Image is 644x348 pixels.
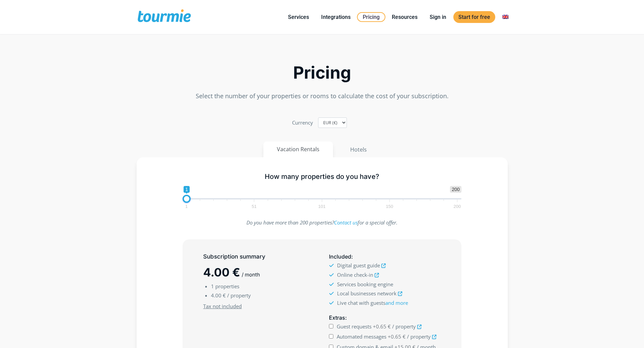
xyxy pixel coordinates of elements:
span: 4.00 € [203,265,240,279]
span: Included [329,253,351,260]
span: 1 [211,283,214,290]
span: 1 [184,205,189,208]
a: Switch to [497,13,514,21]
a: Services [283,13,314,21]
a: Pricing [357,12,385,22]
h5: Subscription summary [203,252,315,261]
span: 51 [251,205,258,208]
label: Currency [292,118,313,127]
a: Start for free [453,11,495,23]
span: / property [227,292,251,299]
a: Sign in [425,13,451,21]
p: Do you have more than 200 properties? for a special offer. [183,218,461,227]
span: properties [215,283,239,290]
span: 1 [184,186,190,193]
span: / property [392,323,416,330]
span: Services booking engine [337,281,393,288]
h5: How many properties do you have? [183,172,461,181]
span: Guest requests [337,323,372,330]
a: Contact us [334,219,358,226]
span: 150 [385,205,394,208]
u: Tax not included [203,303,242,310]
span: Extras [329,314,345,321]
h5: : [329,314,440,322]
h5: : [329,252,440,261]
span: Digital guest guide [337,262,380,269]
span: +0.65 € [373,323,391,330]
span: 101 [317,205,327,208]
a: and more [385,299,408,306]
span: Online check-in [337,271,373,278]
h2: Pricing [137,65,508,81]
button: Vacation Rentals [263,141,333,157]
span: 4.00 € [211,292,226,299]
p: Select the number of your properties or rooms to calculate the cost of your subscription. [137,91,508,101]
button: Hotels [336,141,381,158]
span: 200 [453,205,462,208]
span: 200 [450,186,461,193]
a: Integrations [316,13,356,21]
span: / property [407,333,431,340]
a: Resources [387,13,423,21]
span: / month [242,271,260,278]
span: Live chat with guests [337,299,408,306]
span: Automated messages [337,333,386,340]
span: Local businesses network [337,290,397,297]
span: +0.65 € [388,333,406,340]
